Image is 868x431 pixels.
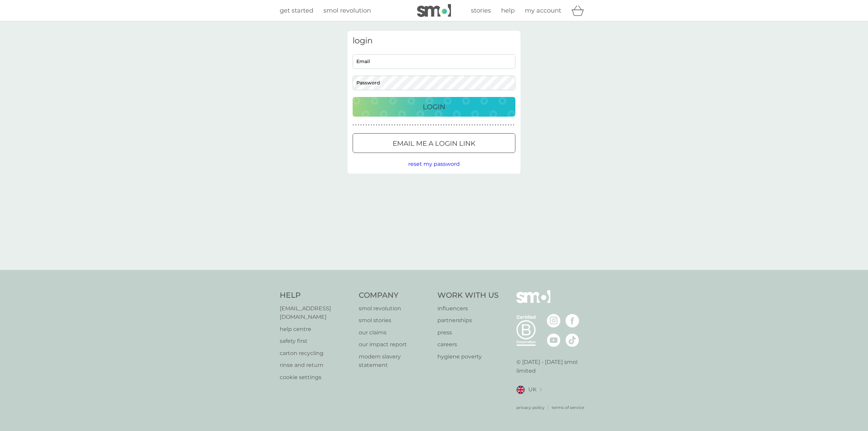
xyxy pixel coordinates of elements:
[459,123,460,127] p: ●
[437,352,499,361] p: hygiene poverty
[389,123,390,127] p: ●
[500,123,501,127] p: ●
[280,337,352,346] a: safety first
[394,123,395,127] p: ●
[440,123,442,127] p: ●
[353,97,515,117] button: Login
[566,333,579,347] img: visit the smol Tiktok page
[376,123,377,127] p: ●
[474,123,475,127] p: ●
[472,123,473,127] p: ●
[384,123,385,127] p: ●
[363,123,364,127] p: ●
[359,328,431,337] a: our claims
[513,123,514,127] p: ●
[505,123,507,127] p: ●
[525,6,561,16] a: my account
[415,123,416,127] p: ●
[501,6,515,16] a: help
[446,123,447,127] p: ●
[359,352,431,370] p: modern slavery statement
[430,123,432,127] p: ●
[492,123,494,127] p: ●
[433,123,434,127] p: ●
[371,123,372,127] p: ●
[280,7,313,14] span: get started
[448,123,450,127] p: ●
[359,316,431,325] p: smol stories
[516,386,525,394] img: UK flag
[280,373,352,382] a: cookie settings
[437,340,499,349] a: careers
[477,123,478,127] p: ●
[359,304,431,313] a: smol revolution
[355,123,357,127] p: ●
[456,123,457,127] p: ●
[571,4,588,17] div: basket
[422,123,424,127] p: ●
[408,160,460,169] button: reset my password
[552,404,584,411] a: terms of service
[417,123,419,127] p: ●
[407,123,408,127] p: ●
[420,123,421,127] p: ●
[358,123,359,127] p: ●
[391,123,393,127] p: ●
[280,304,352,321] p: [EMAIL_ADDRESS][DOMAIN_NAME]
[497,123,499,127] p: ●
[280,290,352,301] h4: Help
[397,123,398,127] p: ●
[490,123,491,127] p: ●
[479,123,481,127] p: ●
[501,7,515,14] span: help
[280,325,352,334] a: help centre
[482,123,483,127] p: ●
[443,123,445,127] p: ●
[502,123,504,127] p: ●
[510,123,512,127] p: ●
[437,316,499,325] a: partnerships
[428,123,429,127] p: ●
[437,328,499,337] a: press
[386,123,388,127] p: ●
[417,4,451,17] img: smol
[280,361,352,370] a: rinse and return
[410,123,411,127] p: ●
[516,404,545,411] a: privacy policy
[323,7,371,14] span: smol revolution
[408,161,460,167] span: reset my password
[423,101,445,112] p: Login
[353,123,354,127] p: ●
[547,314,560,328] img: visit the smol Instagram page
[461,123,462,127] p: ●
[425,123,427,127] p: ●
[405,123,406,127] p: ●
[437,304,499,313] a: influencers
[359,290,431,301] h4: Company
[525,7,561,14] span: my account
[359,340,431,349] p: our impact report
[495,123,496,127] p: ●
[402,123,403,127] p: ●
[516,358,589,375] p: © [DATE] - [DATE] smol limited
[508,123,509,127] p: ●
[453,123,455,127] p: ●
[471,7,491,14] span: stories
[485,123,486,127] p: ●
[464,123,465,127] p: ●
[451,123,452,127] p: ●
[280,349,352,358] a: carton recycling
[487,123,489,127] p: ●
[435,123,437,127] p: ●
